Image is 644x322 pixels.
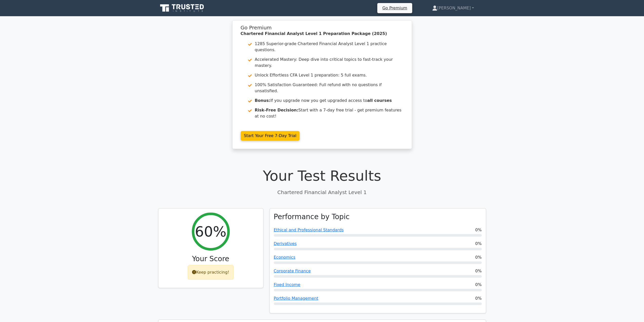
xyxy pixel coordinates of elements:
[241,131,300,141] a: Start Your Free 7-Day Trial
[158,167,486,184] h1: Your Test Results
[475,227,482,233] span: 0%
[274,228,344,232] a: Ethical and Professional Standards
[188,265,234,280] div: Keep practicing!
[475,241,482,247] span: 0%
[475,254,482,260] span: 0%
[162,255,259,263] h3: Your Score
[475,268,482,274] span: 0%
[420,3,486,13] a: [PERSON_NAME]
[158,188,486,196] p: Chartered Financial Analyst Level 1
[475,282,482,288] span: 0%
[274,213,350,221] h3: Performance by Topic
[195,223,226,240] h2: 60%
[274,296,318,301] a: Portfolio Management
[379,5,410,11] a: Go Premium
[274,282,300,287] a: Fixed Income
[274,241,297,246] a: Derivatives
[475,295,482,301] span: 0%
[274,255,296,260] a: Economics
[274,269,311,273] a: Corporate Finance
